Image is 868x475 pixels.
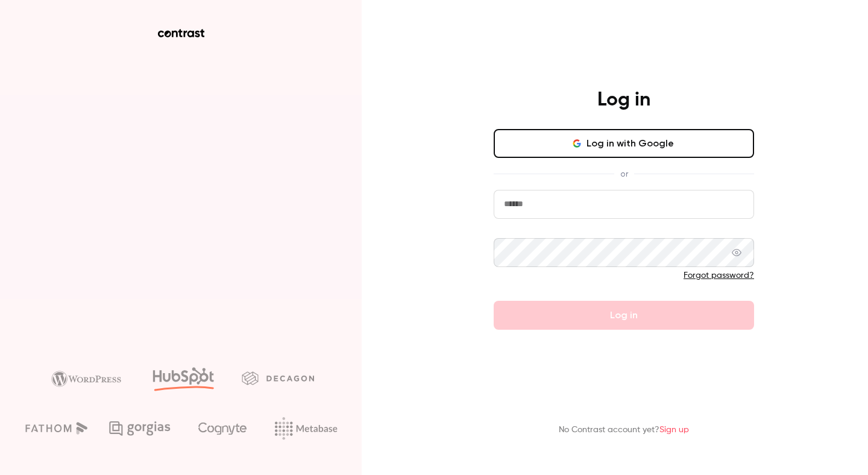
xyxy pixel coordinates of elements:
a: Sign up [659,426,689,434]
button: Log in with Google [494,129,754,158]
a: Forgot password? [684,271,754,280]
p: No Contrast account yet? [559,424,689,436]
h4: Log in [597,88,650,112]
span: or [614,168,634,180]
img: decagon [242,371,314,385]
